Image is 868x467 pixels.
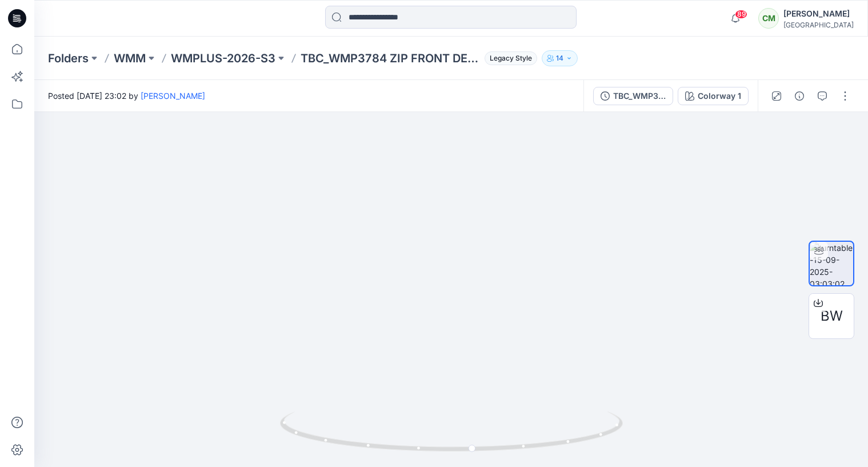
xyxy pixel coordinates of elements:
span: Legacy Style [485,51,537,65]
button: Details [790,87,809,105]
a: WMPLUS-2026-S3 [171,50,275,66]
a: [PERSON_NAME] [141,91,205,101]
button: TBC_WMP3784 ZIP FRONT DENIM JACKET_[DATE] [593,87,673,105]
a: Folders [48,50,89,66]
div: CM [758,8,779,29]
img: turntable-15-09-2025-03:03:02 [810,242,853,285]
span: 89 [735,10,747,19]
span: Posted [DATE] 23:02 by [48,90,205,102]
div: [GEOGRAPHIC_DATA] [783,21,854,29]
span: BW [821,306,843,326]
div: TBC_WMP3784 ZIP FRONT DENIM JACKET_[DATE] [613,90,666,102]
p: 14 [556,52,563,65]
a: WMM [114,50,146,66]
button: 14 [542,50,578,66]
div: [PERSON_NAME] [783,7,854,21]
div: Colorway 1 [698,90,741,102]
button: Legacy Style [480,50,537,66]
p: TBC_WMP3784 ZIP FRONT DENIM JACKET_[DATE] [301,50,480,66]
button: Colorway 1 [678,87,749,105]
